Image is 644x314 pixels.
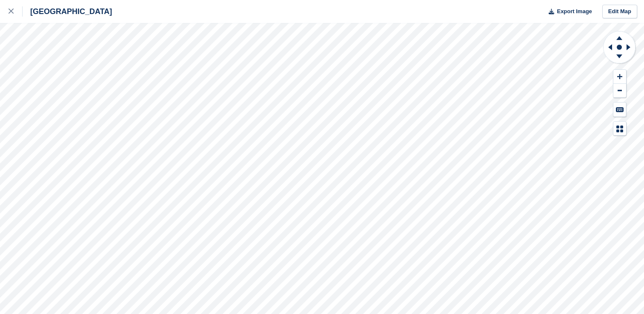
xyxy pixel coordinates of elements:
[23,6,112,17] div: [GEOGRAPHIC_DATA]
[613,122,626,136] button: Map Legend
[544,5,592,19] button: Export Image
[602,5,637,19] a: Edit Map
[613,70,626,84] button: Zoom In
[613,103,626,117] button: Keyboard Shortcuts
[557,7,592,16] span: Export Image
[613,84,626,98] button: Zoom Out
